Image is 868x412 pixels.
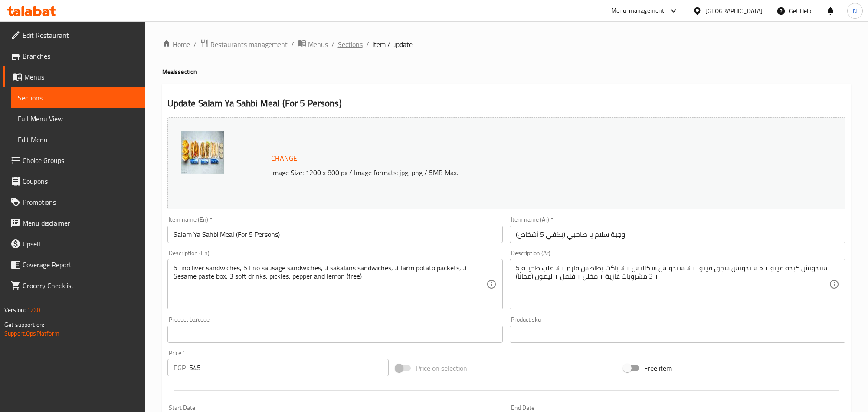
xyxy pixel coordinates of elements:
[23,176,138,186] span: Coupons
[189,359,389,376] input: Please enter price
[853,6,857,16] span: N
[3,171,145,192] a: Coupons
[23,280,138,291] span: Grocery Checklist
[23,51,138,61] span: Branches
[18,93,138,103] span: Sections
[510,226,845,243] input: Enter name Ar
[23,239,138,249] span: Upsell
[174,362,186,373] p: EGP
[11,129,145,150] a: Edit Menu
[268,150,301,167] button: Change
[308,39,328,50] span: Menus
[3,192,145,213] a: Promotions
[23,30,138,40] span: Edit Restaurant
[3,233,145,254] a: Upsell
[181,131,224,174] img: El_3egl_%D8%B9%D8%B1%D8%B6_%D8%B3%D9%84%D8%A7%D9%85_%D9%8A%D8%A7%D8%B5%D8%A7%D8%AD%D8%A8%D9%8A_63...
[23,218,138,228] span: Menu disclaimer
[3,25,145,46] a: Edit Restaurant
[644,363,672,373] span: Free item
[4,319,44,330] span: Get support on:
[200,39,288,50] a: Restaurants management
[11,108,145,129] a: Full Menu View
[291,39,294,50] li: /
[23,155,138,166] span: Choice Groups
[11,87,145,108] a: Sections
[705,6,763,16] div: [GEOGRAPHIC_DATA]
[298,39,328,50] a: Menus
[162,39,190,50] a: Home
[167,326,503,343] input: Please enter product barcode
[3,254,145,275] a: Coverage Report
[416,363,467,373] span: Price on selection
[510,326,845,343] input: Please enter product sku
[24,72,138,82] span: Menus
[27,304,40,316] span: 1.0.0
[338,39,363,50] a: Sections
[18,113,138,124] span: Full Menu View
[23,259,138,270] span: Coverage Report
[174,264,487,305] textarea: 5 fino liver sandwiches, 5 fino sausage sandwiches, 3 sakalans sandwiches, 3 farm potato packets,...
[611,6,665,16] div: Menu-management
[3,275,145,296] a: Grocery Checklist
[3,213,145,233] a: Menu disclaimer
[331,39,334,50] li: /
[23,197,138,207] span: Promotions
[162,39,851,50] nav: breadcrumb
[193,39,197,50] li: /
[271,152,297,165] span: Change
[268,167,756,178] p: Image Size: 1200 x 800 px / Image formats: jpg, png / 5MB Max.
[4,304,26,316] span: Version:
[3,46,145,66] a: Branches
[210,39,288,50] span: Restaurants management
[18,134,138,145] span: Edit Menu
[167,97,845,110] h2: Update Salam Ya Sahbi Meal (For 5 Persons)
[167,226,503,243] input: Enter name En
[162,67,851,76] h4: Meals section
[373,39,413,50] span: item / update
[3,150,145,171] a: Choice Groups
[3,66,145,87] a: Menus
[516,264,829,305] textarea: 5 سندوتش كبدة فينو + 5 سندوتش سجق فينو + 3 سندوتش سكلانس + 3 باكت بطاطس فارم + 3 علب طحينة + 3 مش...
[366,39,369,50] li: /
[4,328,59,339] a: Support.OpsPlatform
